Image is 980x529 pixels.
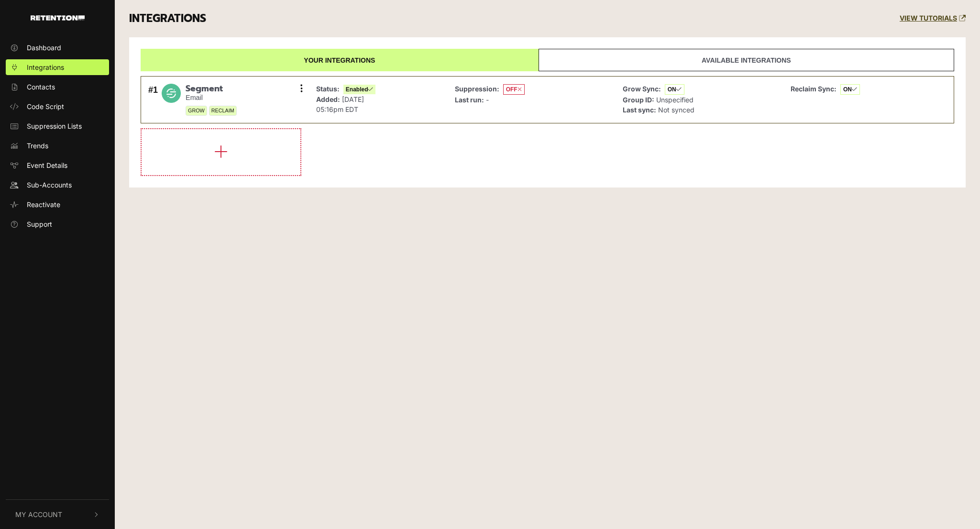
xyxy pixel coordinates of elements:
span: - [486,96,489,104]
a: Suppression Lists [6,118,109,134]
strong: Last run: [455,96,484,104]
span: Unspecified [656,96,694,104]
span: Event Details [27,160,67,170]
strong: Group ID: [623,96,654,104]
img: Retention.com [31,15,85,21]
span: Support [27,219,52,229]
span: RECLAIM [209,106,237,116]
span: Enabled [343,85,376,94]
span: Trends [27,141,48,151]
a: Integrations [6,59,109,75]
a: Support [6,216,109,232]
a: Code Script [6,99,109,114]
a: Your integrations [141,49,539,71]
span: GROW [186,106,207,116]
h3: INTEGRATIONS [129,12,206,25]
span: Suppression Lists [27,121,82,131]
img: Segment [162,84,181,103]
a: Available integrations [539,49,954,71]
div: #1 [148,84,158,116]
span: OFF [503,84,525,95]
a: Trends [6,138,109,154]
span: ON [840,84,860,95]
a: Contacts [6,79,109,95]
span: ON [665,84,684,95]
span: Dashboard [27,43,61,53]
span: Reactivate [27,199,60,209]
a: Event Details [6,157,109,173]
strong: Last sync: [623,106,656,114]
strong: Reclaim Sync: [791,85,837,93]
span: Code Script [27,101,64,111]
span: Integrations [27,62,64,72]
span: Contacts [27,82,55,92]
button: My Account [6,500,109,529]
span: Sub-Accounts [27,180,72,190]
a: Sub-Accounts [6,177,109,193]
span: [DATE] 05:16pm EDT [316,95,364,113]
small: Email [186,94,237,102]
span: Segment [186,84,237,94]
strong: Suppression: [455,85,499,93]
a: Reactivate [6,197,109,212]
a: Dashboard [6,40,109,55]
strong: Grow Sync: [623,85,661,93]
strong: Added: [316,95,340,103]
span: Not synced [658,106,694,114]
strong: Status: [316,85,340,93]
a: VIEW TUTORIALS [900,14,966,22]
span: My Account [15,509,62,519]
